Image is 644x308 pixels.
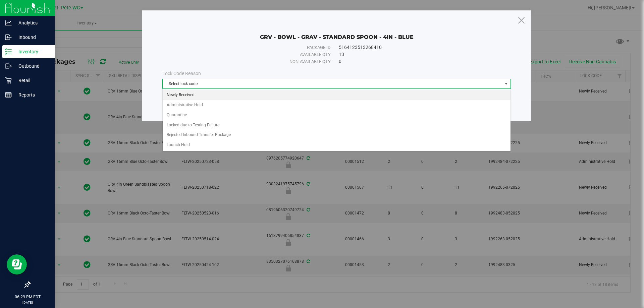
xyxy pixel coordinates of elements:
inline-svg: Inventory [5,48,12,55]
p: Analytics [12,19,52,27]
p: Reports [12,91,52,99]
li: Newly Received [163,90,511,100]
div: Package ID [177,44,331,51]
p: [DATE] [3,300,52,305]
inline-svg: Reports [5,91,12,98]
div: Available qty [177,51,331,58]
div: 13 [339,51,496,58]
p: Inventory [12,48,52,56]
span: Lock Code Reason [162,71,201,76]
li: Locked due to Testing Failure [163,120,511,130]
li: Quarantine [163,110,511,120]
div: 0 [339,58,496,65]
span: select [502,79,511,88]
p: Outbound [12,62,52,70]
p: Retail [12,76,52,84]
div: Non-available qty [177,58,331,65]
inline-svg: Outbound [5,63,12,69]
inline-svg: Inbound [5,34,12,41]
p: Inbound [12,33,52,41]
inline-svg: Analytics [5,19,12,26]
div: GRV - BOWL - GRAV - STANDARD SPOON - 4IN - BLUE [162,24,511,41]
iframe: Resource center [7,254,27,274]
inline-svg: Retail [5,77,12,84]
div: 5164123513268410 [339,44,496,51]
li: Launch Hold [163,140,511,150]
p: 06:29 PM EDT [3,294,52,300]
li: Administrative Hold [163,100,511,110]
li: Rejected Inbound Transfer Package [163,130,511,140]
span: Select lock code [163,79,502,88]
